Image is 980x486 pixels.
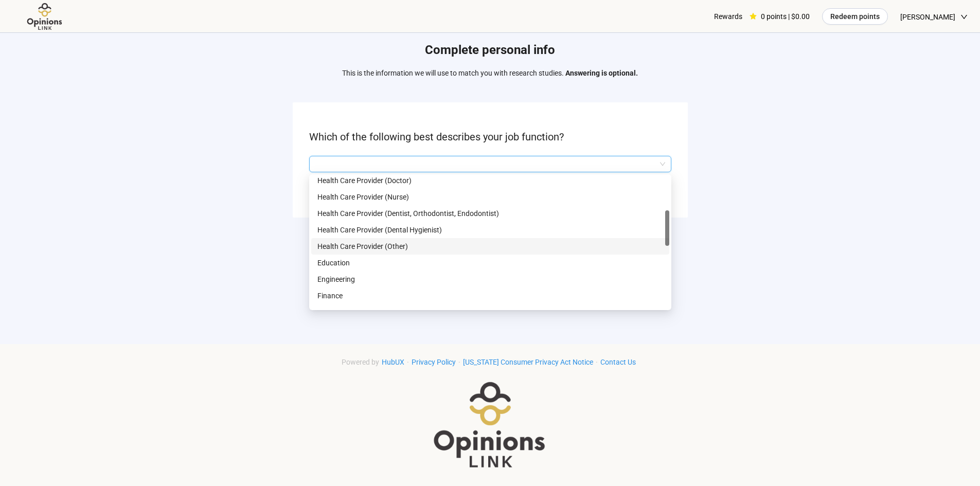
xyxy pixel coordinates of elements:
a: HubUX [379,358,407,366]
span: Powered by [342,358,379,366]
p: Health Care Provider (Dental Hygienist) [317,224,663,236]
strong: Answering is optional. [565,69,638,77]
span: Redeem points [830,11,880,22]
p: Finance [317,290,663,301]
p: This is the information we will use to match you with research studies. [342,67,638,79]
button: Redeem points [822,8,888,25]
span: star [750,13,757,20]
a: [US_STATE] Consumer Privacy Act Notice [460,358,596,366]
div: · · · [342,356,638,368]
p: Health Care Provider (Doctor) [317,175,663,186]
p: Health Care Provider (Other) [317,241,663,252]
span: down [960,13,968,21]
p: Engineering [317,274,663,285]
p: Which of the following best describes your job function? [309,129,671,145]
p: Health Care Provider (Nurse) [317,191,663,203]
p: Education [317,257,663,268]
a: Privacy Policy [409,358,458,366]
span: [PERSON_NAME] [900,1,955,33]
p: Health Care Provider (Dentist, Orthodontist, Endodontist) [317,208,663,219]
a: Contact Us [598,358,638,366]
h1: Complete personal info [342,41,638,60]
p: General Business [317,307,663,318]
